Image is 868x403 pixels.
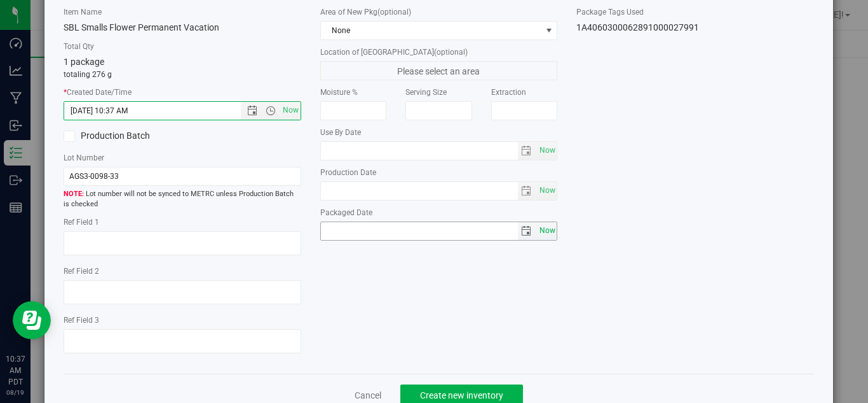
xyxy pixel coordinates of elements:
label: Production Batch [64,129,173,143]
span: None [321,22,541,39]
span: (optional) [434,48,468,57]
iframe: Resource center [13,301,51,339]
a: Cancel [355,389,381,402]
label: Ref Field 1 [64,216,301,228]
label: Total Qty [64,41,301,52]
span: Set Current date [536,181,558,200]
label: Area of New Pkg [320,6,558,18]
span: select [518,142,536,160]
label: Location of [GEOGRAPHIC_DATA] [320,46,558,58]
span: Set Current date [536,141,558,160]
label: Serving Size [405,87,472,98]
label: Item Name [64,6,301,18]
span: Set Current date [536,222,558,240]
label: Extraction [491,87,558,98]
span: Please select an area [320,61,558,80]
p: totaling 276 g [64,69,301,80]
label: Production Date [320,167,558,178]
label: Lot Number [64,152,301,164]
span: select [536,142,557,160]
label: Ref Field 2 [64,265,301,277]
div: 1A4060300062891000027991 [576,21,814,34]
span: select [536,222,557,240]
span: Open the date view [241,106,262,116]
span: Create new inventory [420,390,503,400]
label: Created Date/Time [64,87,301,98]
label: Packaged Date [320,207,558,218]
span: Open the time view [260,106,281,116]
label: Use By Date [320,127,558,138]
span: select [518,222,536,240]
span: Lot number will not be synced to METRC unless Production Batch is checked [64,189,301,210]
span: (optional) [377,8,411,17]
span: select [518,182,536,200]
label: Moisture % [320,87,387,98]
span: Set Current date [280,101,301,120]
span: select [536,182,557,200]
label: Package Tags Used [576,6,814,18]
span: 1 package [64,57,104,67]
div: SBL Smalls Flower Permanent Vacation [64,21,301,34]
label: Ref Field 3 [64,315,301,326]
